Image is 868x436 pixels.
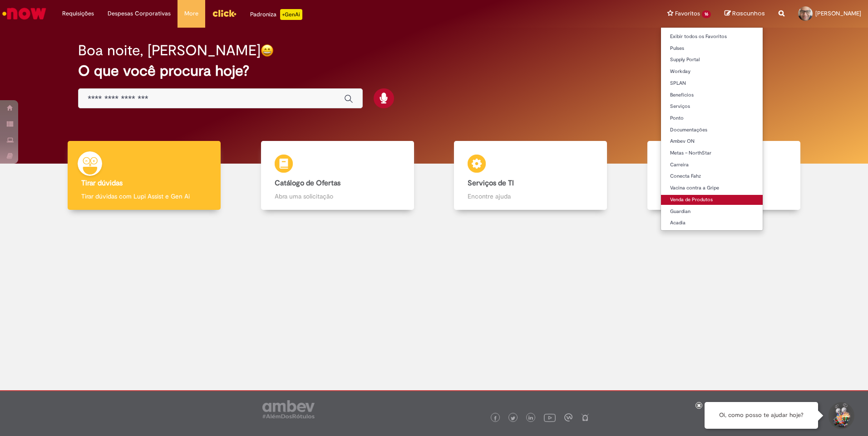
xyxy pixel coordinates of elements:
[468,179,514,188] b: Serviços de TI
[661,160,763,170] a: Carreira
[434,141,627,210] a: Serviços de TI Encontre ajuda
[1,5,48,23] img: ServiceNow
[261,44,274,57] img: happy-face.png
[250,9,302,20] div: Padroniza
[661,102,763,111] a: Serviços
[661,195,763,205] a: Venda de Produtos
[732,9,765,18] span: Rascunhos
[528,416,533,421] img: logo_footer_linkedin.png
[511,416,515,421] img: logo_footer_twitter.png
[661,125,763,135] a: Documentações
[661,183,763,193] a: Vacina contra a Gripe
[702,10,711,18] span: 16
[661,136,763,146] a: Ambev ON
[661,32,763,42] a: Exibir todos os Favoritos
[262,400,315,418] img: logo_footer_ambev_rotulo_gray.png
[661,113,763,123] a: Ponto
[675,9,700,18] span: Favoritos
[280,9,302,20] p: +GenAi
[468,192,593,201] p: Encontre ajuda
[705,402,818,429] div: Oi, como posso te ajudar hoje?
[48,141,241,210] a: Tirar dúvidas Tirar dúvidas com Lupi Assist e Gen Ai
[212,6,237,20] img: click_logo_yellow_360x200.png
[725,10,765,18] a: Rascunhos
[78,43,261,58] h2: Boa noite, [PERSON_NAME]
[544,412,556,423] img: logo_footer_youtube.png
[661,218,763,228] a: Acadia
[184,9,198,18] span: More
[241,141,434,210] a: Catálogo de Ofertas Abra uma solicitação
[815,10,861,17] span: [PERSON_NAME]
[661,207,763,217] a: Guardian
[661,55,763,65] a: Supply Portal
[661,171,763,181] a: Conecta Fahz
[81,179,123,188] b: Tirar dúvidas
[661,44,763,53] a: Pulses
[275,192,400,201] p: Abra uma solicitação
[78,63,790,79] h2: O que você procura hoje?
[827,402,854,429] button: Iniciar Conversa de Suporte
[661,27,763,231] ul: Favoritos
[493,416,498,421] img: logo_footer_facebook.png
[581,413,589,421] img: logo_footer_naosei.png
[627,141,821,210] a: Base de Conhecimento Consulte e aprenda
[108,9,171,18] span: Despesas Corporativas
[661,90,763,100] a: Benefícios
[661,78,763,88] a: SPLAN
[275,179,340,188] b: Catálogo de Ofertas
[661,67,763,77] a: Workday
[81,192,207,201] p: Tirar dúvidas com Lupi Assist e Gen Ai
[564,413,572,421] img: logo_footer_workplace.png
[62,9,94,18] span: Requisições
[661,148,763,158] a: Metas – NorthStar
